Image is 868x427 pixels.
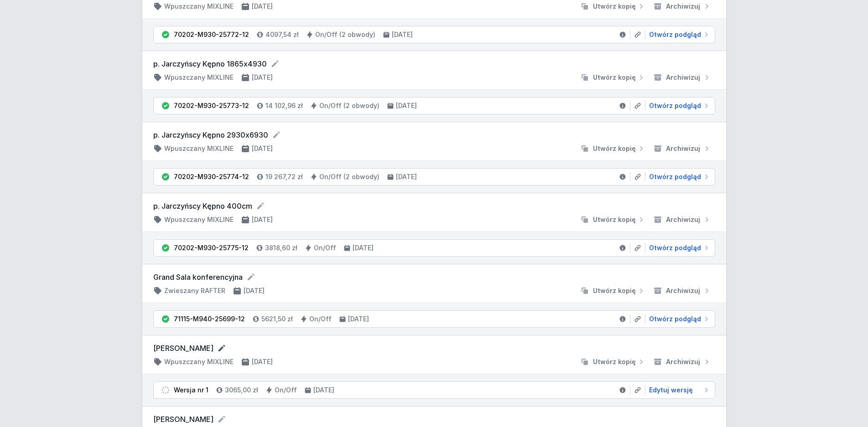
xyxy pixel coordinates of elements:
h4: Wpuszczany MIXLINE [164,2,234,11]
span: Otwórz podgląd [649,172,701,181]
h4: [DATE] [353,243,374,252]
form: p. Jarczyńscy Kępno 1865x4930 [153,58,715,69]
div: 70202-M930-25774-12 [174,172,249,181]
h4: Wpuszczany MIXLINE [164,215,234,224]
button: Archiwizuj [650,73,715,82]
h4: 5621,50 zł [261,314,293,324]
span: Archiwizuj [666,286,700,295]
h4: Wpuszczany MIXLINE [164,73,234,82]
span: Archiwizuj [666,2,700,11]
button: Utwórz kopię [577,73,650,82]
h4: [DATE] [244,286,265,295]
h4: [DATE] [348,314,369,324]
form: p. Jarczyńscy Kępno 2930x6930 [153,129,715,140]
span: Archiwizuj [666,357,700,366]
form: [PERSON_NAME] [153,414,715,425]
span: Archiwizuj [666,215,700,224]
span: Otwórz podgląd [649,101,701,110]
h4: [DATE] [252,215,273,224]
div: 70202-M930-25772-12 [174,30,249,39]
form: Grand Sala konferencyjna [153,272,715,283]
span: Utwórz kopię [593,357,636,366]
button: Edytuj nazwę projektu [270,59,280,68]
h4: Zwieszany RAFTER [164,286,225,295]
a: Otwórz podgląd [645,243,711,252]
h4: 4097,54 zł [265,30,299,39]
h4: [DATE] [396,101,417,110]
span: Utwórz kopię [593,2,636,11]
button: Archiwizuj [650,215,715,224]
h4: On/Off [314,243,336,252]
div: 70202-M930-25775-12 [174,243,249,252]
h4: On/Off (2 obwody) [315,30,375,39]
a: Edytuj wersję [645,386,711,395]
h4: On/Off (2 obwody) [319,101,379,110]
button: Edytuj nazwę projektu [246,273,255,282]
h4: [DATE] [313,386,334,395]
button: Edytuj nazwę projektu [256,201,265,211]
h4: Wpuszczany MIXLINE [164,144,234,153]
h4: On/Off [275,386,297,395]
span: Archiwizuj [666,73,700,82]
a: Otwórz podgląd [645,101,711,110]
h4: 3065,00 zł [225,386,258,395]
button: Utwórz kopię [577,2,650,11]
div: Wersja nr 1 [174,386,208,395]
h4: [DATE] [396,172,417,181]
h4: [DATE] [252,73,273,82]
h4: [DATE] [252,144,273,153]
span: Utwórz kopię [593,144,636,153]
span: Otwórz podgląd [649,314,701,324]
span: Otwórz podgląd [649,30,701,39]
h4: [DATE] [252,2,273,11]
h4: On/Off (2 obwody) [319,172,379,181]
div: 71115-M940-25699-12 [174,314,245,324]
h4: [DATE] [252,357,273,366]
h4: Wpuszczany MIXLINE [164,357,234,366]
button: Edytuj nazwę projektu [272,130,281,139]
button: Utwórz kopię [577,286,650,295]
div: 70202-M930-25773-12 [174,101,249,110]
span: Utwórz kopię [593,286,636,295]
a: Otwórz podgląd [645,172,711,181]
span: Utwórz kopię [593,215,636,224]
span: Otwórz podgląd [649,243,701,252]
img: draft.svg [161,386,170,395]
button: Archiwizuj [650,286,715,295]
a: Otwórz podgląd [645,30,711,39]
form: p. Jarczyńscy Kępno 400cm [153,201,715,211]
h4: 14 102,96 zł [265,101,303,110]
button: Archiwizuj [650,357,715,366]
span: Edytuj wersję [649,386,693,395]
h4: 3818,60 zł [265,243,297,252]
form: [PERSON_NAME] [153,343,715,354]
h4: [DATE] [392,30,413,39]
h4: 19 267,72 zł [265,172,303,181]
button: Archiwizuj [650,144,715,153]
a: Otwórz podgląd [645,314,711,324]
button: Edytuj nazwę projektu [217,344,226,353]
button: Utwórz kopię [577,144,650,153]
button: Utwórz kopię [577,357,650,366]
button: Utwórz kopię [577,215,650,224]
button: Edytuj nazwę projektu [217,415,226,424]
button: Archiwizuj [650,2,715,11]
span: Archiwizuj [666,144,700,153]
span: Utwórz kopię [593,73,636,82]
h4: On/Off [309,314,332,324]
